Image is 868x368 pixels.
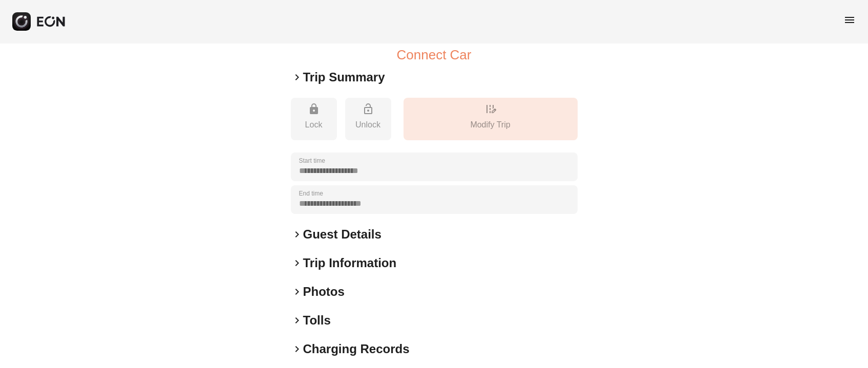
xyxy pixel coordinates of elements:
h2: Trip Summary [303,69,385,85]
span: keyboard_arrow_right [291,343,303,355]
h2: Tolls [303,312,331,329]
h2: Guest Details [303,226,382,243]
span: keyboard_arrow_right [291,257,303,269]
span: keyboard_arrow_right [291,314,303,327]
span: keyboard_arrow_right [291,286,303,298]
span: keyboard_arrow_right [291,71,303,83]
span: menu [843,14,856,26]
button: Connect Car [397,49,472,61]
h2: Charging Records [303,341,410,357]
h2: Trip Information [303,255,397,271]
h2: Photos [303,284,345,300]
span: keyboard_arrow_right [291,228,303,241]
